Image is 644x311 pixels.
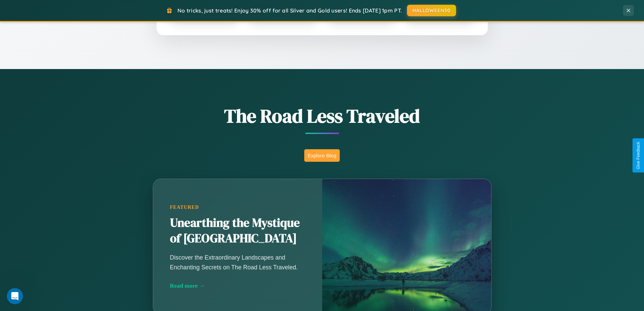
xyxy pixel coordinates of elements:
div: Open Intercom Messenger [3,3,126,21]
div: Read more → [170,282,305,289]
div: Give Feedback [636,142,641,169]
button: Explore Blog [304,149,340,162]
h2: Unearthing the Mystique of [GEOGRAPHIC_DATA] [170,215,305,246]
p: Discover the Extraordinary Landscapes and Enchanting Secrets on The Road Less Traveled. [170,253,305,272]
h1: The Road Less Traveled [119,103,525,129]
button: HALLOWEEN30 [407,5,456,16]
iframe: Intercom live chat [7,288,23,304]
div: Featured [170,204,305,210]
span: No tricks, just treats! Enjoy 30% off for all Silver and Gold users! Ends [DATE] 1pm PT. [177,7,402,14]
